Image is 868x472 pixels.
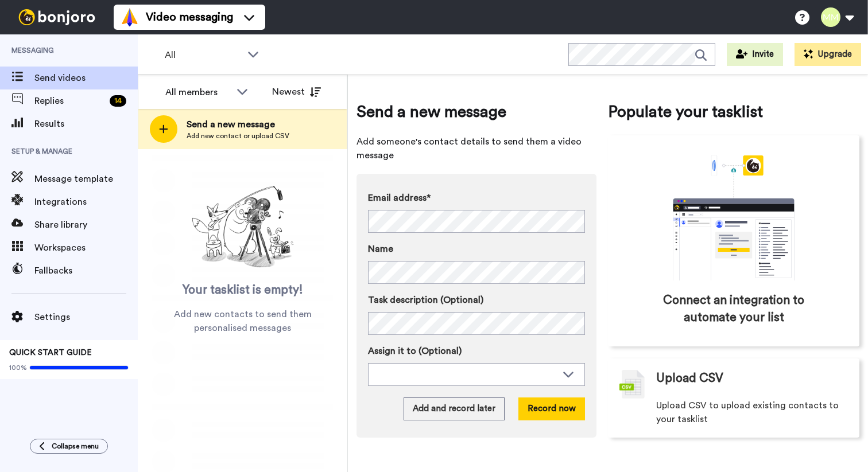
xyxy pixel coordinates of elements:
[795,43,861,66] button: Upgrade
[146,9,233,25] span: Video messaging
[608,100,859,123] span: Populate your tasklist
[368,191,585,205] label: Email address*
[185,181,300,273] img: ready-set-action.png
[657,292,811,326] span: Connect an integration to automate your list
[518,397,585,420] button: Record now
[263,80,330,103] button: Newest
[656,399,848,426] span: Upload CSV to upload existing contacts to your tasklist
[34,117,138,131] span: Results
[368,293,585,307] label: Task description (Optional)
[368,242,393,256] span: Name
[727,43,783,66] button: Invite
[619,370,645,399] img: csv-grey.png
[34,71,138,85] span: Send videos
[14,9,100,25] img: bj-logo-header-white.svg
[187,131,289,141] span: Add new contact or upload CSV
[121,8,139,26] img: vm-color.svg
[34,218,138,232] span: Share library
[34,172,138,186] span: Message template
[34,94,105,108] span: Replies
[165,85,231,99] div: All members
[648,155,820,280] div: animation
[187,118,289,131] span: Send a new message
[110,95,126,107] div: 14
[34,241,138,255] span: Workspaces
[30,439,108,454] button: Collapse menu
[34,310,138,324] span: Settings
[404,397,505,420] button: Add and record later
[356,100,596,123] span: Send a new message
[183,282,303,299] span: Your tasklist is empty!
[34,195,138,209] span: Integrations
[656,370,723,387] span: Upload CSV
[9,349,92,357] span: QUICK START GUIDE
[52,442,99,451] span: Collapse menu
[368,344,585,358] label: Assign it to (Optional)
[155,307,330,335] span: Add new contacts to send them personalised messages
[9,363,27,372] span: 100%
[34,264,138,278] span: Fallbacks
[356,135,596,162] span: Add someone's contact details to send them a video message
[165,48,242,62] span: All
